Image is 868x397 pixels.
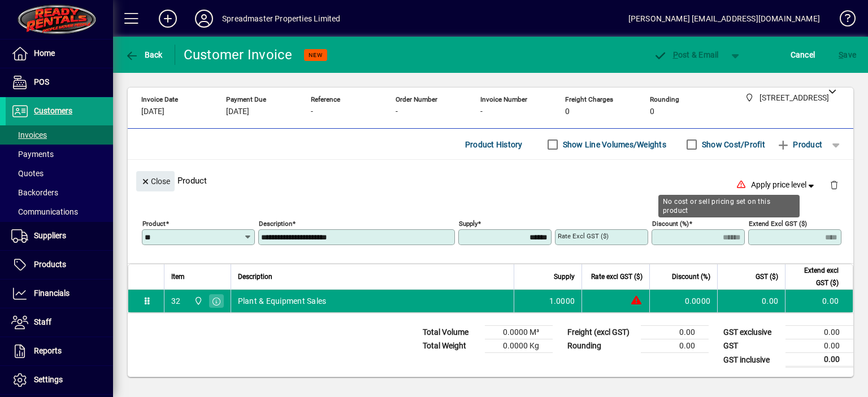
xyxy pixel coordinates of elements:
mat-label: Rate excl GST ($) [558,232,609,240]
mat-label: Product [142,220,166,228]
label: Show Line Volumes/Weights [561,139,666,150]
span: Customers [34,106,72,115]
td: 0.00 [785,353,853,367]
span: ave [839,46,856,64]
button: Cancel [788,45,818,65]
span: [DATE] [226,107,249,116]
label: Show Cost/Profit [700,139,765,150]
button: Delete [821,171,848,198]
span: - [396,107,398,116]
a: Settings [6,366,113,394]
td: 0.0000 [649,290,717,312]
div: No cost or sell pricing set on this product [658,195,800,217]
div: [PERSON_NAME] [EMAIL_ADDRESS][DOMAIN_NAME] [628,10,820,28]
span: Apply price level [751,179,817,191]
button: Close [136,171,175,191]
button: Product [771,134,828,155]
button: Post & Email [648,45,724,65]
div: Product [128,160,853,201]
mat-label: Description [259,220,292,228]
span: Extend excl GST ($) [792,264,839,289]
td: 0.0000 M³ [485,326,553,339]
td: Rounding [562,339,641,353]
mat-label: Discount (%) [652,220,689,228]
span: 0 [565,107,570,116]
td: GST [718,339,785,353]
span: S [839,50,843,59]
td: 0.00 [641,339,709,353]
td: Total Weight [417,339,485,353]
a: Suppliers [6,222,113,250]
a: Reports [6,337,113,365]
span: Item [171,271,185,283]
span: GST ($) [756,271,778,283]
span: Description [238,271,272,283]
a: Financials [6,280,113,308]
span: 965 State Highway 2 [191,295,204,307]
span: Back [125,50,163,59]
div: 32 [171,295,181,307]
span: - [480,107,483,116]
span: Staff [34,317,51,326]
span: Products [34,260,66,269]
span: Reports [34,346,62,355]
div: Spreadmaster Properties Limited [222,10,340,28]
td: GST inclusive [718,353,785,367]
span: - [311,107,313,116]
span: Close [141,172,170,191]
a: Invoices [6,125,113,145]
span: Rate excl GST ($) [591,271,643,283]
button: Add [150,8,186,29]
td: Total Volume [417,326,485,339]
span: Home [34,49,55,58]
td: 0.00 [717,290,785,312]
a: Backorders [6,183,113,202]
span: ost & Email [653,50,719,59]
mat-label: Supply [459,220,478,228]
span: Plant & Equipment Sales [238,295,327,307]
button: Save [836,45,859,65]
span: Communications [11,207,78,216]
button: Apply price level [747,175,821,195]
a: Communications [6,202,113,221]
a: POS [6,68,113,97]
mat-label: Extend excl GST ($) [749,220,807,228]
span: Cancel [791,46,815,64]
span: Discount (%) [672,271,710,283]
span: NEW [309,51,323,59]
span: 1.0000 [549,295,575,307]
app-page-header-button: Back [113,45,175,65]
app-page-header-button: Delete [821,180,848,190]
a: Knowledge Base [831,2,854,39]
td: 0.00 [641,326,709,339]
span: Suppliers [34,231,66,240]
td: GST exclusive [718,326,785,339]
td: 0.0000 Kg [485,339,553,353]
button: Back [122,45,166,65]
span: POS [34,77,49,86]
app-page-header-button: Close [133,176,177,186]
a: Home [6,40,113,68]
a: Payments [6,145,113,164]
td: 0.00 [785,290,853,312]
td: 0.00 [785,339,853,353]
span: Invoices [11,130,47,139]
span: Product History [465,136,523,154]
span: Financials [34,289,70,298]
span: 0 [650,107,654,116]
span: Backorders [11,188,58,197]
a: Products [6,251,113,279]
span: Product [776,136,822,154]
a: Staff [6,308,113,337]
button: Profile [186,8,222,29]
span: Settings [34,375,63,384]
span: [DATE] [141,107,164,116]
span: P [673,50,678,59]
td: 0.00 [785,326,853,339]
span: Supply [554,271,575,283]
span: Quotes [11,169,44,178]
div: Customer Invoice [184,46,293,64]
span: Payments [11,150,54,159]
button: Product History [461,134,527,155]
a: Quotes [6,164,113,183]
